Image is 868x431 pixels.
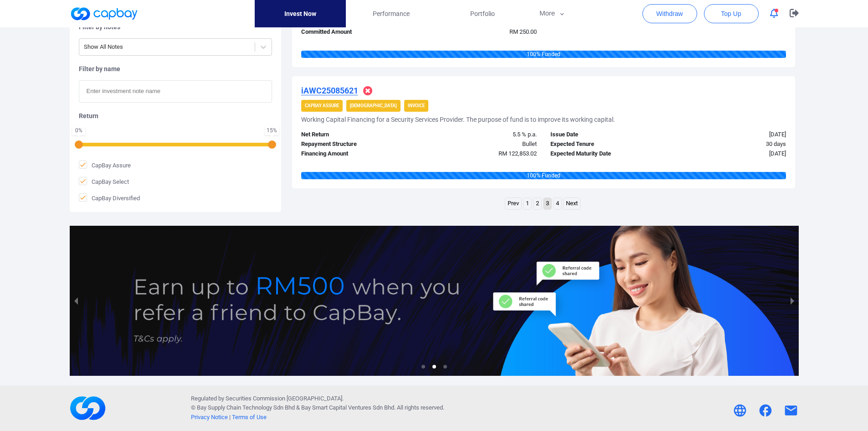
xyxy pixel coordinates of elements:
button: previous slide / item [70,226,82,376]
strong: Invoice [408,103,425,108]
strong: CapBay Assure [305,103,339,108]
div: Committed Amount [294,27,419,37]
a: Previous page [505,198,521,209]
div: 0 % [74,128,83,133]
span: Performance [373,9,410,19]
button: Top Up [704,4,759,23]
span: CapBay Assure [79,161,131,170]
div: 15 % [267,128,277,133]
a: Page 2 [534,198,541,209]
div: [DATE] [668,149,793,159]
span: RM 122,853.02 [498,150,537,157]
li: slide item 3 [443,365,447,369]
div: Issue Date [544,130,668,140]
div: 5.5 % p.a. [419,130,544,140]
span: Top Up [721,9,741,18]
h5: Filter by name [79,65,272,73]
a: Privacy Notice [191,414,228,421]
li: slide item 2 [432,365,436,369]
a: Page 4 [554,198,561,209]
a: Page 3 is your current page [544,198,551,209]
div: Bullet [419,140,544,149]
span: Portfolio [470,9,495,19]
li: slide item 1 [421,365,425,369]
img: footerLogo [70,390,106,426]
span: CapBay Diversified [79,193,140,203]
span: CapBay Select [79,177,129,186]
div: [DATE] [668,130,793,140]
span: Bay Smart Capital Ventures Sdn Bhd [301,404,394,411]
h5: Return [79,112,272,120]
div: Repayment Structure [294,140,419,149]
span: RM 250.00 [509,28,537,35]
div: Expected Maturity Date [544,149,668,159]
button: next slide / item [786,226,799,376]
input: Enter investment note name [79,80,272,103]
div: Financing Amount [294,149,419,159]
div: 100 % Funded [301,172,786,179]
div: Expected Tenure [544,140,668,149]
h5: Working Capital Financing for a Security Services Provider. The purpose of fund is to improve its... [301,115,615,124]
div: 100 % Funded [301,51,786,58]
div: 30 days [668,140,793,149]
button: Withdraw [642,4,697,23]
strong: [DEMOGRAPHIC_DATA] [350,103,397,108]
p: Regulated by Securities Commission [GEOGRAPHIC_DATA]. © Bay Supply Chain Technology Sdn Bhd & . A... [191,394,444,422]
u: iAWC25085621 [301,86,358,95]
div: Net Return [294,130,419,140]
a: Next page [564,198,580,209]
a: Terms of Use [232,414,267,421]
a: Page 1 [524,198,531,209]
